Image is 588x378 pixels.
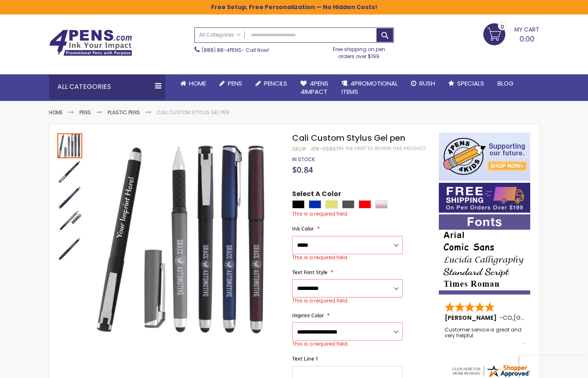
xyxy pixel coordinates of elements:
[292,269,327,276] span: Text Font Style
[202,47,269,54] span: - Call Now!
[292,254,403,261] div: This is a required field.
[199,32,241,38] span: All Categories
[292,355,318,362] span: Text Line 1
[491,74,520,93] a: Blog
[483,23,539,44] a: 0.00 0
[57,133,83,158] div: Cali Custom Stylus Gel pen
[57,210,83,236] div: Cali Custom Stylus Gel pen
[174,74,213,93] a: Home
[195,28,245,42] a: All Categories
[294,74,335,101] a: 4Pens4impact
[49,74,165,99] div: All Categories
[342,79,398,96] span: 4PROMOTIONAL ITEMS
[213,74,249,93] a: Pens
[57,236,82,261] div: Cali Custom Stylus Gel pen
[292,200,305,209] div: Black
[359,200,371,209] div: Red
[189,79,206,88] span: Home
[445,314,499,322] span: [PERSON_NAME]
[439,133,530,181] img: 4pens 4 kids
[108,109,140,116] a: Plastic Pens
[292,312,324,319] span: Imprint Color
[157,109,229,116] li: Cali Custom Stylus Gel pen
[57,158,83,184] div: Cali Custom Stylus Gel pen
[324,43,394,59] div: Free shipping on pen orders over $199
[309,200,321,209] div: Blue
[439,214,530,295] img: font-personalization-examples
[292,132,405,144] span: Cali Custom Stylus Gel pen
[419,79,435,88] span: Rush
[404,74,442,93] a: Rush
[292,156,315,163] span: In stock
[91,145,281,334] img: Cali Custom Stylus Gel pen
[339,145,426,152] a: Be the first to review this product
[335,74,404,101] a: 4PROMOTIONALITEMS
[49,109,63,116] a: Home
[249,74,294,93] a: Pencils
[292,211,430,217] div: This is a required field.
[439,183,530,213] img: Free shipping on orders over $199
[311,146,339,152] div: 4PK-55897
[375,200,388,209] div: Rose Gold
[292,145,308,152] strong: SKU
[57,211,82,236] img: Cali Custom Stylus Gel pen
[519,356,588,378] iframe: Google Customer Reviews
[264,79,287,88] span: Pencils
[57,236,82,261] img: Cali Custom Stylus Gel pen
[503,314,512,322] span: CO
[514,314,575,322] span: [GEOGRAPHIC_DATA]
[79,109,91,116] a: Pens
[49,29,132,56] img: 4Pens Custom Pens and Promotional Products
[202,47,241,54] a: (888) 88-4PENS
[292,225,314,232] span: Ink Color
[300,79,328,96] span: 4Pens 4impact
[57,159,82,184] img: Cali Custom Stylus Gel pen
[442,74,491,93] a: Specials
[57,185,82,210] img: Cali Custom Stylus Gel pen
[342,200,354,209] div: Gunmetal
[457,79,484,88] span: Specials
[499,314,575,322] span: - ,
[292,297,403,304] div: This is a required field.
[501,23,504,31] span: 0
[292,164,313,175] span: $0.84
[519,34,534,44] span: 0.00
[57,184,83,210] div: Cali Custom Stylus Gel pen
[292,189,341,201] span: Select A Color
[497,79,514,88] span: Blog
[292,341,403,347] div: This is a required field.
[292,156,315,163] div: Availability
[325,200,338,209] div: Gold
[228,79,242,88] span: Pens
[445,327,525,345] div: Customer service is great and very helpful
